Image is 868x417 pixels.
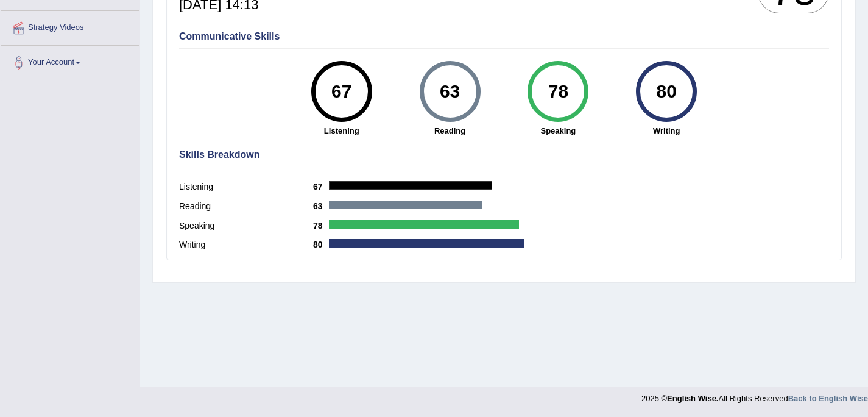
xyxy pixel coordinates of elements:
div: 2025 © All Rights Reserved [641,387,868,404]
div: 67 [319,66,364,117]
b: 67 [313,182,329,191]
b: 78 [313,221,329,230]
strong: Reading [402,125,498,137]
strong: Speaking [510,125,606,137]
strong: Writing [618,125,715,137]
b: 63 [313,201,329,211]
label: Reading [179,200,313,213]
strong: English Wise. [667,394,718,403]
a: Strategy Videos [1,11,139,41]
div: 78 [536,66,580,117]
label: Speaking [179,219,313,232]
h4: Skills Breakdown [179,149,829,160]
label: Writing [179,238,313,251]
a: Your Account [1,46,139,76]
div: 63 [428,66,472,117]
label: Listening [179,180,313,193]
b: 80 [313,240,329,249]
div: 80 [644,66,689,117]
strong: Listening [294,125,390,137]
h4: Communicative Skills [179,31,829,42]
a: Back to English Wise [788,394,868,403]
